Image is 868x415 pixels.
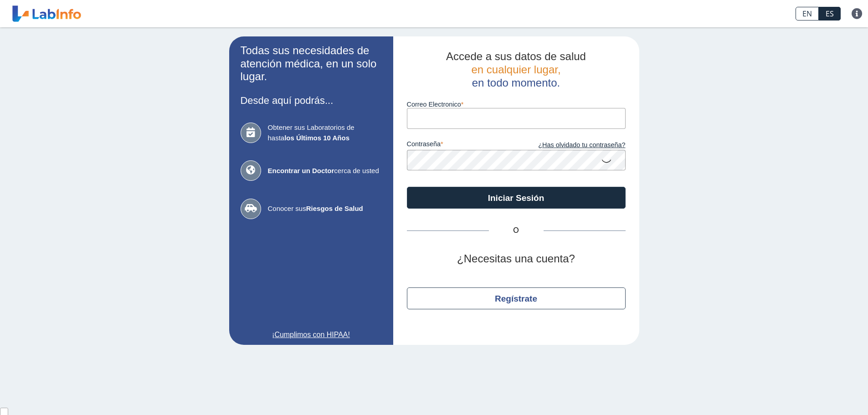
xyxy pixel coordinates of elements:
h2: Todas sus necesidades de atención médica, en un solo lugar. [241,44,382,83]
span: Accede a sus datos de salud [446,50,586,62]
span: cerca de usted [268,166,382,176]
span: O [489,225,544,236]
a: ES [819,7,841,20]
a: ¿Has olvidado tu contraseña? [516,140,626,150]
span: Conocer sus [268,204,382,214]
h2: ¿Necesitas una cuenta? [407,252,626,266]
b: Encontrar un Doctor [268,167,334,174]
b: los Últimos 10 Años [284,134,349,142]
a: EN [796,7,819,20]
span: Obtener sus Laboratorios de hasta [268,123,382,143]
span: en todo momento. [472,77,560,89]
label: contraseña [407,140,516,150]
label: Correo Electronico [407,101,626,108]
button: Iniciar Sesión [407,187,626,209]
b: Riesgos de Salud [306,205,363,212]
button: Regístrate [407,287,626,309]
a: ¡Cumplimos con HIPAA! [241,329,382,340]
span: en cualquier lugar, [471,63,560,76]
h3: Desde aquí podrás... [241,95,382,106]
